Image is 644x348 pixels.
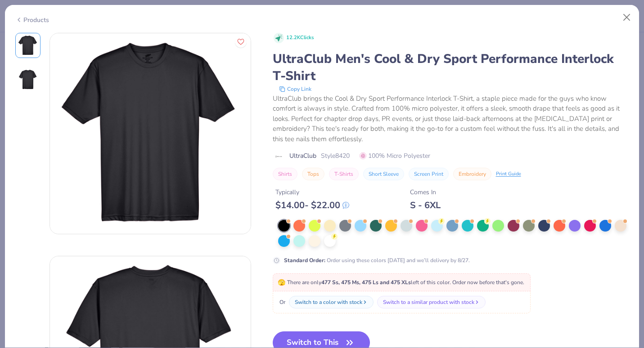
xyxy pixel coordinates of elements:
[410,200,441,211] div: S - 6XL
[321,151,350,161] span: Style 8420
[377,296,486,308] button: Switch to a similar product with stock
[289,296,374,308] button: Switch to a color with stock
[302,168,324,180] button: Tops
[235,36,247,48] button: Like
[276,85,314,94] button: copy to clipboard
[329,168,359,180] button: T-Shirts
[275,187,349,197] div: Typically
[50,33,251,234] img: Front
[273,153,285,160] img: brand logo
[289,151,316,161] span: UltraClub
[273,168,297,180] button: Shirts
[284,257,325,264] strong: Standard Order :
[453,168,491,180] button: Embroidery
[275,200,349,211] div: $ 14.00 - $ 22.00
[278,279,524,286] span: There are only left of this color. Order now before that's gone.
[286,34,314,42] span: 12.2K Clicks
[278,278,285,287] span: 🫣
[273,94,629,144] div: UltraClub brings the Cool & Dry Sport Performance Interlock T-Shirt, a staple piece made for the ...
[273,50,629,85] div: UltraClub Men's Cool & Dry Sport Performance Interlock T-Shirt
[295,298,362,306] div: Switch to a color with stock
[321,279,411,286] strong: 477 Ss, 475 Ms, 475 Ls and 475 XLs
[363,168,404,180] button: Short Sleeve
[409,168,449,180] button: Screen Print
[278,298,285,306] span: Or
[410,187,441,197] div: Comes In
[284,256,470,264] div: Order using these colors [DATE] and we’ll delivery by 8/27.
[17,69,39,90] img: Back
[17,35,39,56] img: Front
[15,15,49,25] div: Products
[360,151,430,161] span: 100% Micro Polyester
[496,170,521,178] div: Print Guide
[383,298,474,306] div: Switch to a similar product with stock
[618,9,635,26] button: Close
